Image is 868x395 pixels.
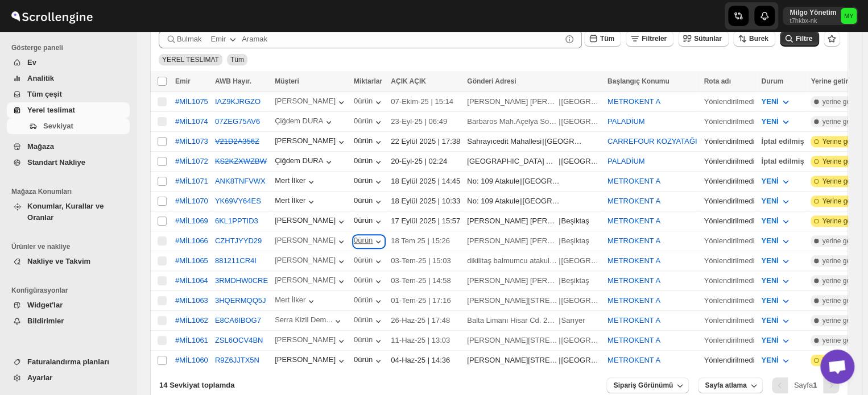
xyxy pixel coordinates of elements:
font: | [559,157,560,165]
font: 881211CR4I [215,256,257,265]
font: ürün [358,335,373,344]
font: #MİL1064 [175,276,208,285]
button: #MİL1071 [175,177,208,185]
button: Bildirimler [7,313,130,329]
font: Sipariş Görünümü [613,381,673,389]
font: Yönlendirilmedi [704,177,754,185]
button: [PERSON_NAME] [275,276,347,287]
font: [PERSON_NAME] [PERSON_NAME] saygun caddesi no 79 ulus [467,236,680,245]
font: YENİ [761,97,778,106]
font: ürün [358,236,373,244]
font: | [559,117,560,126]
button: METROKENT A [607,276,660,285]
font: AÇIK AÇIK [391,77,426,85]
button: METROKENT A [607,316,660,325]
font: 0 [354,296,358,304]
font: | [559,217,560,225]
font: [GEOGRAPHIC_DATA] [522,197,599,205]
font: Filtreler [642,35,667,43]
font: 22 Eylül 2025 | 17:38 [391,137,460,145]
font: PALADİUM [607,117,645,126]
font: ürün [358,97,373,105]
font: Çiğdem DURA [275,117,323,125]
button: V21D2A356Z [215,137,259,145]
button: Sipariş Görünümü [606,377,689,393]
font: YEREL TESLİMAT [162,56,219,64]
font: Sayfa atlama [705,381,746,389]
font: [PERSON_NAME] [275,335,336,344]
font: t7hkbx-nk [790,17,817,24]
font: İptal edilmiş [761,137,804,145]
button: 0 ürün [354,256,384,267]
button: Mert İlker [275,176,317,188]
button: 3RMDHW0CRE [215,276,268,285]
button: #MİL1063 [175,296,208,305]
font: | [520,197,522,205]
button: #MİL1073 [175,137,208,145]
font: [PERSON_NAME] [275,256,336,264]
button: Kullanıcı menüsü [783,7,858,25]
button: Serra Kizil Dem... [275,315,344,327]
font: Tüm [230,56,244,64]
font: 07-Ekim-25 | 15:14 [391,97,453,106]
button: #MİL1072 [175,157,208,165]
button: Faturalandırma planları [7,354,130,370]
button: 0 ürün [354,117,384,128]
button: Filtreler [626,31,673,47]
button: 0 ürün [354,196,384,207]
font: ürün [358,216,373,224]
button: Çiğdem DURA [275,156,334,168]
font: [PERSON_NAME] [275,136,336,145]
font: 3HQERMQQ5J [215,296,266,305]
font: 0 [354,196,358,205]
font: Yönlendirilmedi [704,197,754,205]
button: 6KL1PPTID3 [215,217,258,225]
font: YENİ [761,256,778,265]
font: 07ZEG75AV6 [215,117,260,126]
button: #MİL1069 [175,217,208,225]
button: #MİL1061 [175,336,208,344]
font: METROKENT A [607,256,660,265]
button: [PERSON_NAME] [275,236,347,247]
font: Çiğdem DURA [275,156,323,165]
font: METROKENT A [607,236,660,245]
font: METROKENT A [607,296,660,305]
button: 0 ürün [354,216,384,227]
font: Rota adı [704,77,730,85]
button: YK69VY64ES [215,197,261,205]
font: METROKENT A [607,177,660,185]
button: Tüm çeşit [7,86,130,102]
button: 0 ürün [354,355,384,367]
font: Mağaza [27,142,54,151]
font: Başlangıç ​​Konumu [607,77,669,85]
font: ürün [358,196,373,205]
button: PALADİUM [607,157,645,165]
font: Ayarlar [27,373,52,382]
font: Bildirimler [27,317,64,325]
font: 0 [354,216,358,224]
font: [PERSON_NAME] [PERSON_NAME] saygun caddesi no 79 ulus [467,97,680,106]
button: YENİ [754,232,797,250]
font: Mert İlker [275,176,305,185]
font: CZHTJYYD29 [215,236,262,245]
button: Sayfa atlama [698,377,762,393]
font: dikilitaş balmumcu atakule kat 10 [467,256,576,265]
font: [PERSON_NAME] [PERSON_NAME] saygun caddesi no 79 ulus [467,276,680,285]
button: Ayarlar [7,370,130,386]
font: Mert İlker [275,196,305,205]
button: 0 ürün [354,296,384,307]
font: Tüm [600,35,614,43]
font: [PERSON_NAME] [275,216,336,224]
font: #MİL1065 [175,256,208,265]
font: YENİ [761,217,778,225]
font: YENİ [761,356,778,364]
